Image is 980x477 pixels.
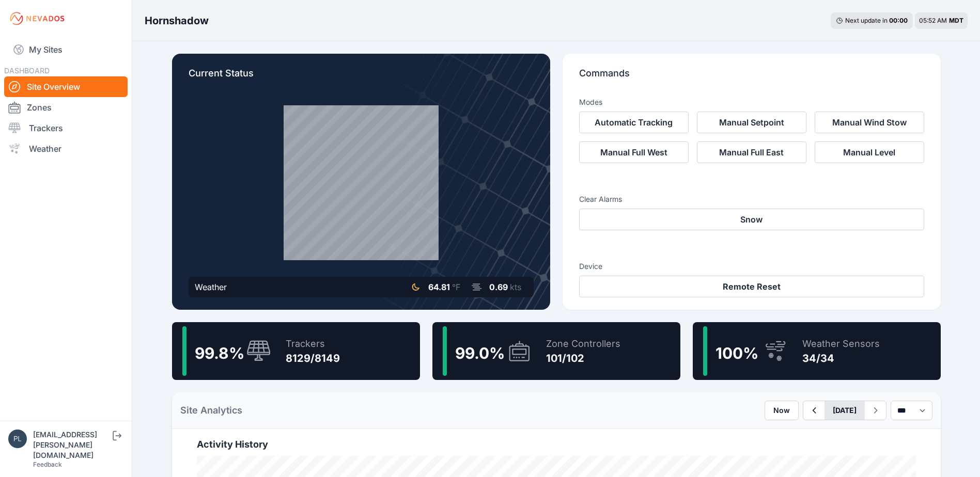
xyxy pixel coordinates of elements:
[802,351,880,365] div: 34/34
[825,401,865,420] button: [DATE]
[33,460,62,468] a: Feedback
[8,430,27,448] img: plsmith@sundt.com
[145,13,209,28] h3: Hornshadow
[815,141,924,163] button: Manual Level
[693,322,941,380] a: 100%Weather Sensors34/34
[4,37,128,62] a: My Sites
[4,138,128,159] a: Weather
[579,141,689,163] button: Manual Full West
[579,194,924,204] h3: Clear Alarms
[579,97,602,107] h3: Modes
[4,66,50,75] span: DASHBOARD
[510,282,521,292] span: kts
[579,276,924,297] button: Remote Reset
[195,281,227,293] div: Weather
[172,322,420,380] a: 99.8%Trackers8129/8149
[33,430,111,460] div: [EMAIL_ADDRESS][PERSON_NAME][DOMAIN_NAME]
[4,76,128,97] a: Site Overview
[4,97,128,118] a: Zones
[715,344,758,362] span: 100 %
[579,112,689,133] button: Automatic Tracking
[949,17,963,24] span: MDT
[697,141,806,163] button: Manual Full East
[432,322,680,380] a: 99.0%Zone Controllers101/102
[845,17,888,24] span: Next update in
[765,401,799,420] button: Now
[579,66,924,89] p: Commands
[579,209,924,230] button: Snow
[4,118,128,138] a: Trackers
[802,337,880,351] div: Weather Sensors
[815,112,924,133] button: Manual Wind Stow
[697,112,806,133] button: Manual Setpoint
[180,403,242,418] h2: Site Analytics
[452,282,460,292] span: °F
[546,351,620,365] div: 101/102
[195,344,244,362] span: 99.8 %
[8,10,66,27] img: Nevados
[286,337,340,351] div: Trackers
[286,351,340,365] div: 8129/8149
[145,7,209,34] nav: Breadcrumb
[428,282,450,292] span: 64.81
[889,17,908,25] div: 00 : 00
[455,344,505,362] span: 99.0 %
[489,282,508,292] span: 0.69
[189,66,534,89] p: Current Status
[919,17,947,24] span: 05:52 AM
[579,261,924,272] h3: Device
[197,437,916,452] h2: Activity History
[546,337,620,351] div: Zone Controllers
